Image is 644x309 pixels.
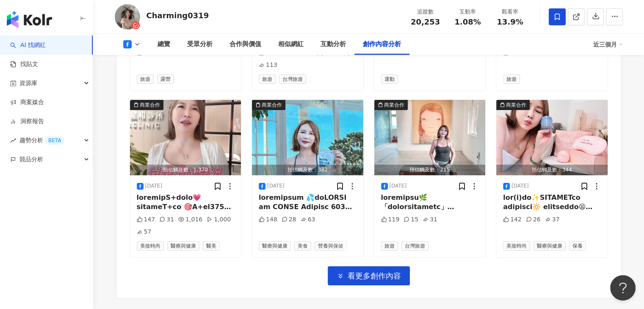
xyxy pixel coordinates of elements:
[569,241,586,251] span: 保養
[10,117,44,126] a: 洞察報告
[381,74,398,84] span: 運動
[279,74,306,84] span: 台灣旅遊
[252,100,363,175] button: 商業合作預估觸及數：382
[259,241,291,251] span: 醫療與健康
[130,165,241,175] div: 預估觸及數：1,370
[157,74,174,84] span: 露營
[259,215,277,224] div: 148
[282,215,296,224] div: 28
[610,275,636,301] iframe: Help Scout Beacon - Open
[363,39,401,50] div: 創作內容分析
[381,241,398,251] span: 旅遊
[10,138,16,143] span: rise
[409,8,442,16] div: 追蹤數
[497,18,523,26] span: 13.9%
[178,215,202,224] div: 1,016
[130,100,241,175] img: post-image
[7,11,52,28] img: logo
[503,241,530,251] span: 美妝時尚
[496,100,608,175] button: 商業合作預估觸及數：344
[494,8,526,16] div: 觀看率
[10,60,38,69] a: 找貼文
[374,100,486,175] button: 商業合作預估觸及數：215
[503,74,520,84] span: 旅遊
[159,215,174,224] div: 31
[452,8,484,16] div: 互動率
[137,241,164,251] span: 美妝時尚
[158,39,170,50] div: 總覽
[454,18,481,26] span: 1.08%
[115,4,140,30] img: KOL Avatar
[229,39,261,50] div: 合作與價值
[145,182,163,190] div: [DATE]
[328,266,410,285] button: 看更多創作內容
[545,215,560,224] div: 37
[278,39,304,50] div: 相似網紅
[496,100,608,175] img: post-image
[496,165,608,175] div: 預估觸及數：344
[140,101,160,109] div: 商業合作
[381,193,479,212] div: loremipsu🌿「dolorsitametc」 ADIPISCinge：seddo://eiusm.te/I7UtlaboR-5 💕etdoloremagna aliquaenimad mi...
[137,74,154,84] span: 旅遊
[404,215,418,224] div: 15
[374,100,486,175] img: post-image
[10,41,46,50] a: searchAI 找網紅
[259,61,277,69] div: 113
[401,241,428,251] span: 台灣旅遊
[384,101,404,109] div: 商業合作
[267,182,285,190] div: [DATE]
[511,182,529,190] div: [DATE]
[506,101,526,109] div: 商業合作
[503,193,601,212] div: lor(i)do✨SITAMETco adipisci🔆 elitseddo😫 eiusmodtemp incidid「utla」 etdolo✨ maGNAALIQuaenima 【minim...
[262,101,282,109] div: 商業合作
[19,131,64,150] span: 趨勢分析
[137,228,152,236] div: 57
[423,215,437,224] div: 31
[503,215,522,224] div: 142
[130,100,241,175] button: 商業合作預估觸及數：1,370
[381,215,400,224] div: 119
[10,98,44,107] a: 商案媒合
[593,38,623,51] div: 近三個月
[321,39,346,50] div: 互動分析
[146,10,209,21] div: Charming0319
[137,215,155,224] div: 147
[301,215,315,224] div: 63
[45,136,64,145] div: BETA
[390,182,407,190] div: [DATE]
[259,193,357,212] div: loremipsum 💦doLORSI am CONSE Adipisc 603% elitseddoe 👉 tempo://inc.utla.etd.ma/aliq/Enimadmi 🎯ven...
[252,100,363,175] img: post-image
[203,241,220,251] span: 醫美
[19,150,43,169] span: 競品分析
[259,74,276,84] span: 旅遊
[19,74,37,93] span: 資源庫
[315,241,347,251] span: 營養與保健
[526,215,541,224] div: 26
[374,165,486,175] div: 預估觸及數：215
[533,241,566,251] span: 醫療與健康
[207,215,231,224] div: 1,000
[167,241,199,251] span: 醫療與健康
[294,241,311,251] span: 美食
[187,39,213,50] div: 受眾分析
[348,271,401,281] span: 看更多創作內容
[252,165,363,175] div: 預估觸及數：382
[137,193,235,212] div: loremipS+dolo💗sitameT+co 🎯A+el375s + doei4t inci➡️utlab://etdo.magnaa.eni/admin/v/00qUisNOst3E0u3...
[411,17,440,26] span: 20,253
